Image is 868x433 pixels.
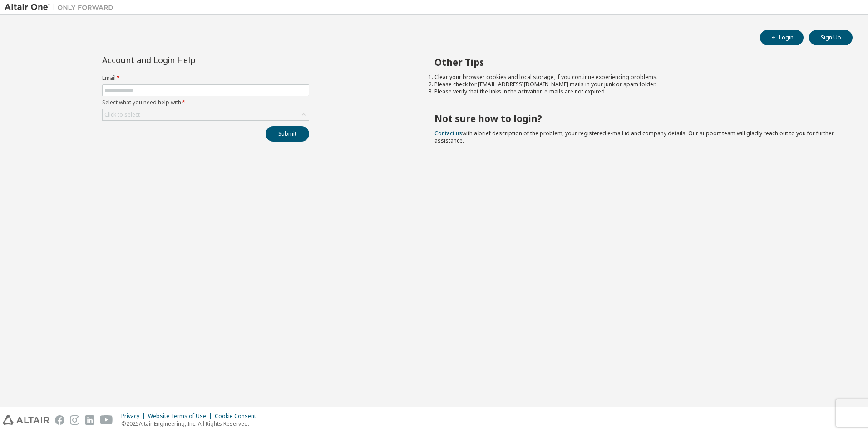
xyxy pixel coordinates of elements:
div: Click to select [103,109,309,120]
h2: Other Tips [434,56,837,68]
li: Clear your browser cookies and local storage, if you continue experiencing problems. [434,74,837,81]
img: Altair One [5,3,118,12]
li: Please verify that the links in the activation e-mails are not expired. [434,88,837,95]
div: Account and Login Help [102,56,268,64]
span: with a brief description of the problem, your registered e-mail id and company details. Our suppo... [434,129,834,144]
button: Sign Up [809,30,853,45]
button: Login [760,30,804,45]
li: Please check for [EMAIL_ADDRESS][DOMAIN_NAME] mails in your junk or spam folder. [434,81,837,88]
label: Select what you need help with [102,99,309,106]
img: linkedin.svg [85,415,94,425]
img: altair_logo.svg [3,415,49,425]
p: © 2025 Altair Engineering, Inc. All Rights Reserved. [121,420,261,428]
a: Contact us [434,129,462,137]
div: Privacy [121,413,148,420]
img: youtube.svg [100,415,113,425]
div: Website Terms of Use [148,413,215,420]
img: instagram.svg [70,415,79,425]
div: Cookie Consent [215,413,261,420]
img: facebook.svg [55,415,64,425]
label: Email [102,74,309,82]
div: Click to select [104,111,140,118]
h2: Not sure how to login? [434,113,837,124]
button: Submit [266,126,309,142]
